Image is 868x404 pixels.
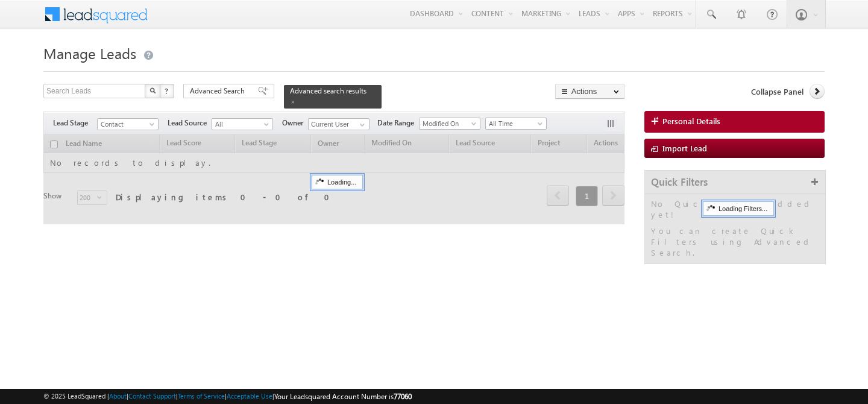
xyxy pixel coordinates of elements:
[227,392,272,400] a: Acceptable Use
[128,392,176,400] a: Contact Support
[53,118,97,128] span: Lead Stage
[212,118,273,130] a: All
[168,118,212,128] span: Lead Source
[98,119,155,130] span: Contact
[282,118,308,128] span: Owner
[43,43,136,63] span: Manage Leads
[662,116,720,127] span: Personal Details
[662,143,707,153] span: Import Lead
[109,392,127,400] a: About
[377,118,419,128] span: Date Range
[486,118,543,129] span: All Time
[165,86,170,96] span: ?
[212,119,269,130] span: All
[160,84,174,98] button: ?
[178,392,225,400] a: Terms of Service
[420,118,477,129] span: Modified On
[703,201,774,216] div: Loading Filters...
[555,84,624,99] button: Actions
[274,392,412,401] span: Your Leadsquared Account Number is
[419,118,480,130] a: Modified On
[149,87,156,93] img: Search
[485,118,547,130] a: All Time
[312,175,363,189] div: Loading...
[190,86,248,96] span: Advanced Search
[644,111,825,133] a: Personal Details
[43,391,412,402] span: © 2025 LeadSquared | | | | |
[751,86,804,97] span: Collapse Panel
[394,392,412,401] span: 77060
[290,86,366,95] span: Advanced search results
[353,119,368,131] a: Show All Items
[97,118,159,130] a: Contact
[308,118,370,130] input: Type to Search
